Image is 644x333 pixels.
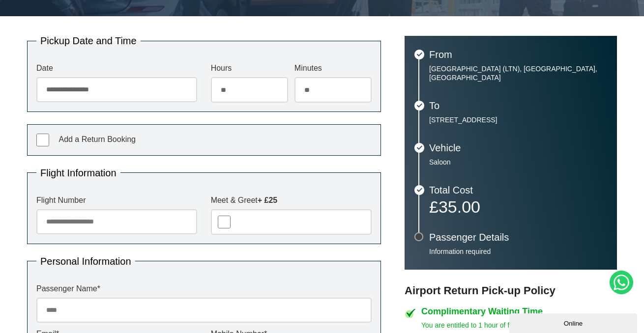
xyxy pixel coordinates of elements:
[211,64,288,72] label: Hours
[429,185,607,195] h3: Total Cost
[36,134,49,146] input: Add a Return Booking
[429,158,607,166] p: Saloon
[36,168,120,178] legend: Flight Information
[211,196,372,204] label: Meet & Greet
[36,196,197,204] label: Flight Number
[429,50,607,59] h3: From
[421,307,617,316] h4: Complimentary Waiting Time
[294,64,372,72] label: Minutes
[36,36,141,46] legend: Pickup Date and Time
[429,200,607,214] p: £
[429,115,607,124] p: [STREET_ADDRESS]
[59,135,136,143] span: Add a Return Booking
[36,256,135,266] legend: Personal Information
[36,285,372,293] label: Passenger Name
[429,247,607,256] p: Information required
[36,64,197,72] label: Date
[429,64,607,82] p: [GEOGRAPHIC_DATA] (LTN), [GEOGRAPHIC_DATA], [GEOGRAPHIC_DATA]
[429,232,607,242] h3: Passenger Details
[258,196,277,204] strong: + £25
[509,311,639,333] iframe: chat widget
[405,284,617,297] h3: Airport Return Pick-up Policy
[429,101,607,111] h3: To
[429,143,607,153] h3: Vehicle
[439,197,480,216] span: 35.00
